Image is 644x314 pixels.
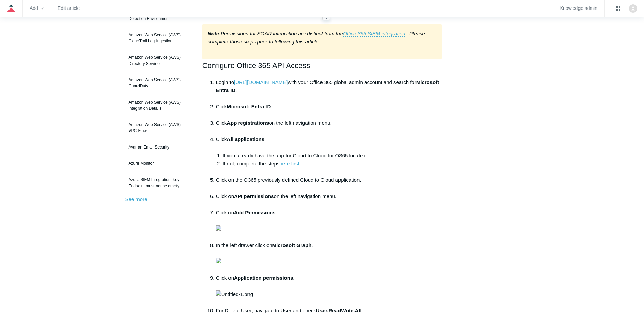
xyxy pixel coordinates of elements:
[208,31,221,36] strong: Note:
[125,157,192,170] a: Azure Monitor
[216,176,442,192] li: Click on the O365 previously defined Cloud to Cloud application.
[234,193,274,199] strong: API permissions
[216,209,442,241] li: Click on .
[125,73,192,92] a: Amazon Web Service (AWS) GuardDuty
[216,241,442,274] li: In the left drawer click on .
[316,308,362,313] strong: User.ReadWrite.All
[125,118,192,137] a: Amazon Web Service (AWS) VPC Flow
[125,173,192,192] a: Azure SIEM Integration: key Endpoint must not be empty
[223,152,442,160] li: If you already have the app for Cloud to Cloud for O365 locate it.
[216,290,253,298] img: Untitled-1.png
[216,225,221,231] img: 28485733445395
[125,51,192,70] a: Amazon Web Service (AWS) Directory Service
[216,258,221,263] img: 28485733007891
[343,31,405,37] a: Office 365 SIEM integration
[216,135,442,176] li: Click .
[322,17,330,20] zd-hc-resizer: Guide navigation
[125,196,147,202] a: See more
[234,210,276,215] strong: Add Permissions
[125,29,192,48] a: Amazon Web Service (AWS) CloudTrail Log Ingestion
[629,4,637,13] img: user avatar
[216,192,442,209] li: Click on on the left navigation menu.
[227,120,269,126] strong: App registrations
[58,6,80,10] a: Edit article
[125,96,192,115] a: Amazon Web Service (AWS) Integration Details
[234,275,293,281] strong: Application permissions
[216,119,442,135] li: Click on the left navigation menu.
[125,141,192,154] a: Avanan Email Security
[216,274,442,307] li: Click on .
[279,161,299,167] a: here first
[216,79,439,93] strong: Microsoft Entra ID
[227,136,264,142] strong: All applications
[216,103,442,119] li: Click .
[629,4,637,13] zd-hc-trigger: Click your profile icon to open the profile menu
[272,242,312,248] strong: Microsoft Graph
[223,160,442,176] li: If not, complete the steps .
[234,79,288,85] a: [URL][DOMAIN_NAME]
[208,31,425,45] em: Permissions for SOAR integration are distinct from the . Please complete those steps prior to fol...
[216,78,442,103] li: Login to with your Office 365 global admin account and search for .
[30,6,44,10] zd-hc-trigger: Add
[560,6,597,10] a: Knowledge admin
[227,104,271,109] strong: Microsoft Entra ID
[202,59,442,71] h2: Configure Office 365 API Access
